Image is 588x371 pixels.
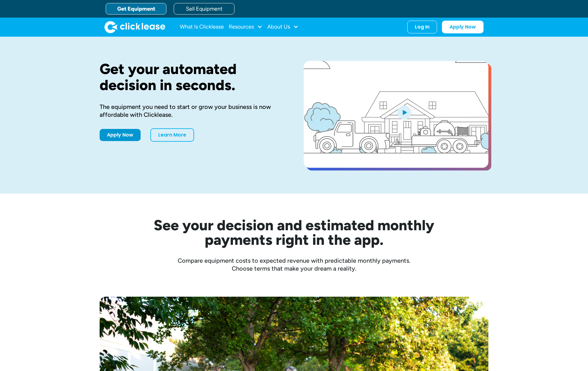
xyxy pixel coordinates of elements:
a: Apply Now [100,129,141,141]
a: Learn More [150,128,194,142]
div: The equipment you need to start or grow your business is now affordable with Clicklease. [100,103,284,119]
div: About Us [267,21,299,33]
div: Compare equipment costs to expected revenue with predictable monthly payments. Choose terms that ... [100,257,488,272]
a: What Is Clicklease [180,21,224,33]
img: Blue play button logo on a light blue circular background [396,104,412,121]
h1: Get your automated decision in seconds. [100,61,284,93]
a: home [104,21,165,33]
a: Apply Now [442,21,484,33]
a: open lightbox [304,61,488,168]
div: Log In [415,24,429,30]
h2: See your decision and estimated monthly payments right in the app. [124,218,464,247]
div: Resources [229,21,262,33]
a: Sell Equipment [174,3,234,15]
a: Get Equipment [106,3,166,15]
img: Clicklease logo [104,21,165,33]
